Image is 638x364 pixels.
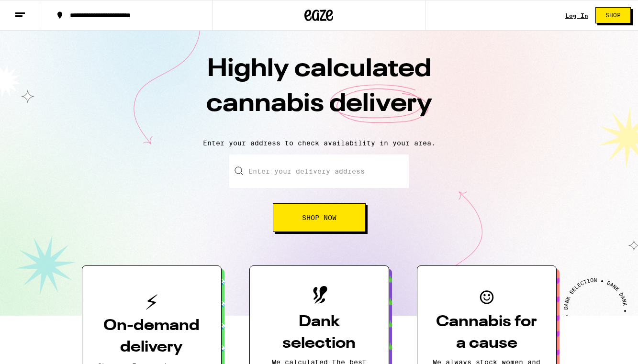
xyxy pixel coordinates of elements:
h3: Cannabis for a cause [433,311,541,354]
a: Log In [565,12,588,19]
span: Shop Now [302,214,336,221]
button: Shop Now [273,203,366,232]
button: Shop [595,7,631,23]
a: Shop [588,7,638,23]
input: Enter your delivery address [229,154,409,188]
h1: Highly calculated cannabis delivery [152,52,487,132]
p: Enter your address to check availability in your area. [10,139,628,147]
h3: Dank selection [265,311,373,354]
span: Shop [605,12,621,18]
h3: On-demand delivery [98,315,206,358]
